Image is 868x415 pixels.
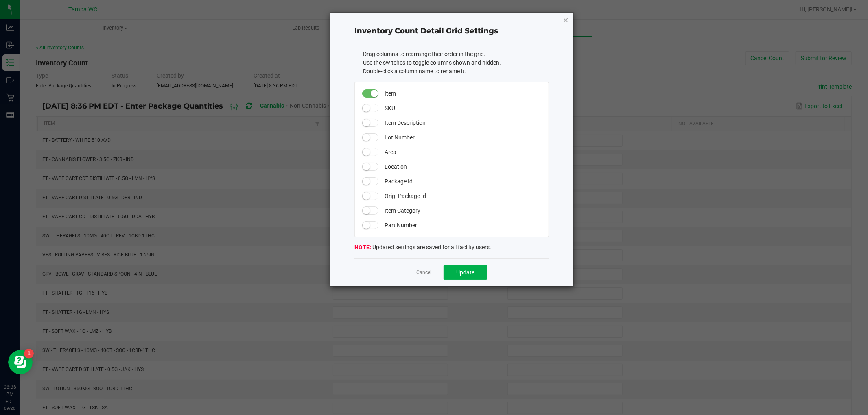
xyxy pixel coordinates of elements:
[24,349,34,359] iframe: Resource center unread badge
[8,350,33,374] iframe: Resource center
[385,218,540,232] span: Part Number
[385,203,540,218] span: Item Category
[354,26,549,37] div: Inventory Count Detail Grid Settings
[363,50,549,59] li: Drag columns to rearrange their order in the grid.
[363,59,549,67] li: Use the switches to toggle columns shown and hidden.
[354,244,491,250] span: Updated settings are saved for all facility users.
[385,174,540,189] span: Package Id
[385,159,540,174] span: Location
[444,265,487,280] button: Update
[385,145,540,159] span: Area
[385,101,540,115] span: SKU
[363,67,549,76] li: Double-click a column name to rename it.
[385,189,540,203] span: Orig. Package Id
[385,115,540,130] span: Item Description
[385,86,540,101] span: Item
[456,269,474,276] span: Update
[385,130,540,145] span: Lot Number
[416,269,431,276] a: Cancel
